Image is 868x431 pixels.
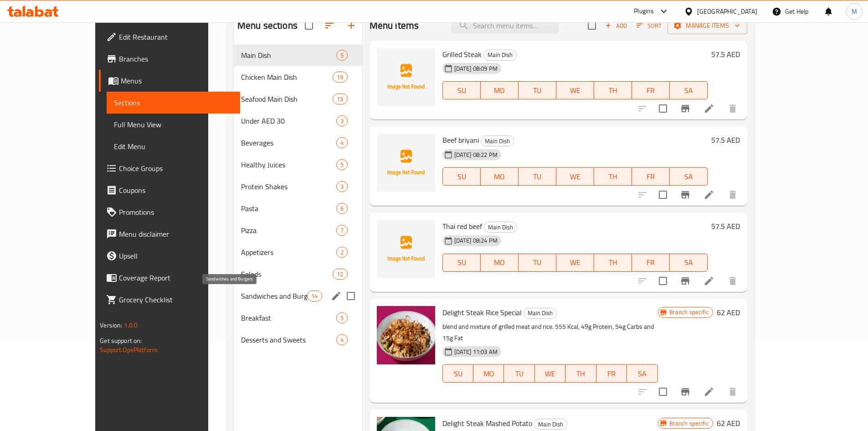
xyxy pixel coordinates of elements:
span: TH [598,256,628,269]
a: Edit menu item [704,386,714,397]
div: Pasta6 [234,197,362,219]
button: FR [632,81,670,99]
span: Choice Groups [119,163,233,174]
span: Branches [119,53,233,64]
span: Pizza [241,225,336,236]
span: TH [569,367,592,380]
span: Main Dish [484,50,516,60]
span: Grilled Steak [442,47,482,61]
a: Menus [99,70,240,92]
div: [GEOGRAPHIC_DATA] [697,6,757,16]
span: 6 [337,204,347,213]
a: Edit menu item [704,103,714,114]
a: Promotions [99,201,240,223]
span: Main Dish [484,222,517,233]
h6: 57.5 AED [711,48,740,61]
span: SA [673,170,704,183]
div: Appetizers2 [234,241,362,263]
button: Sort [634,19,664,33]
span: Main Dish [524,308,556,318]
span: TH [598,170,628,183]
a: Edit Restaurant [99,26,240,48]
span: SU [447,256,477,269]
button: SU [442,81,481,99]
div: Main Dish [534,419,567,430]
span: Salads [241,269,333,280]
button: Branch-specific-item [674,98,696,119]
span: Sort [637,21,662,31]
button: TU [504,364,534,383]
span: Select to update [653,99,673,118]
div: Protein Shakes3 [234,176,362,197]
span: [DATE] 08:24 PM [451,236,501,245]
span: Healthy Juices [241,159,336,170]
a: Grocery Checklist [99,289,240,311]
button: SU [442,167,481,186]
span: TU [522,256,553,269]
button: delete [722,98,744,119]
div: Seafood Main Dish13 [234,88,362,110]
a: Edit menu item [704,275,714,286]
span: Coverage Report [119,272,233,283]
span: 12 [333,270,347,279]
span: Delight Steak Rice Special [442,306,522,319]
div: Main Dish [524,308,557,319]
span: TU [522,84,553,97]
a: Support.OpsPlatform [100,344,158,356]
span: WE [539,367,562,380]
div: items [336,312,348,323]
span: SU [447,367,470,380]
span: Coupons [119,185,233,196]
button: WE [556,81,594,99]
span: 4 [337,139,347,147]
span: Menu disclaimer [119,228,233,239]
div: items [336,137,348,148]
span: WE [560,170,591,183]
button: FR [596,364,627,383]
span: 4 [337,336,347,344]
img: Delight Steak Rice Special [377,306,435,364]
span: SU [447,170,477,183]
span: 3 [337,117,347,125]
h2: Menu sections [237,19,298,32]
div: Main Dish [481,135,514,146]
button: delete [722,270,744,292]
span: 1.0.0 [124,319,138,331]
span: Manage items [675,20,740,31]
div: Plugins [634,6,654,17]
div: items [333,93,347,104]
span: Select to update [653,271,673,291]
div: items [336,181,348,192]
span: Delight Steak Mashed Potato [442,416,532,430]
button: SA [670,81,708,99]
a: Coupons [99,179,240,201]
span: Seafood Main Dish [241,93,333,104]
button: TU [519,167,556,186]
h6: 62 AED [717,306,740,319]
span: 5 [337,161,347,169]
span: Select all sections [299,16,318,35]
button: FR [632,254,670,272]
span: Branch specific [666,419,713,428]
div: items [336,334,348,345]
span: Sections [114,97,233,108]
a: Coverage Report [99,267,240,289]
button: FR [632,167,670,186]
button: MO [481,254,519,272]
span: Edit Menu [114,141,233,152]
a: Choice Groups [99,157,240,179]
span: 7 [337,226,347,235]
button: Branch-specific-item [674,381,696,403]
div: items [336,159,348,170]
span: Upsell [119,250,233,261]
span: TH [598,84,628,97]
div: Desserts and Sweets4 [234,329,362,351]
div: items [336,247,348,258]
div: Desserts and Sweets [241,334,336,345]
span: Under AED 30 [241,115,336,126]
div: Sandwiches and Burgers14edit [234,285,362,307]
span: Protein Shakes [241,181,336,192]
span: TU [522,170,553,183]
span: MO [484,170,515,183]
div: Beverages [241,137,336,148]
